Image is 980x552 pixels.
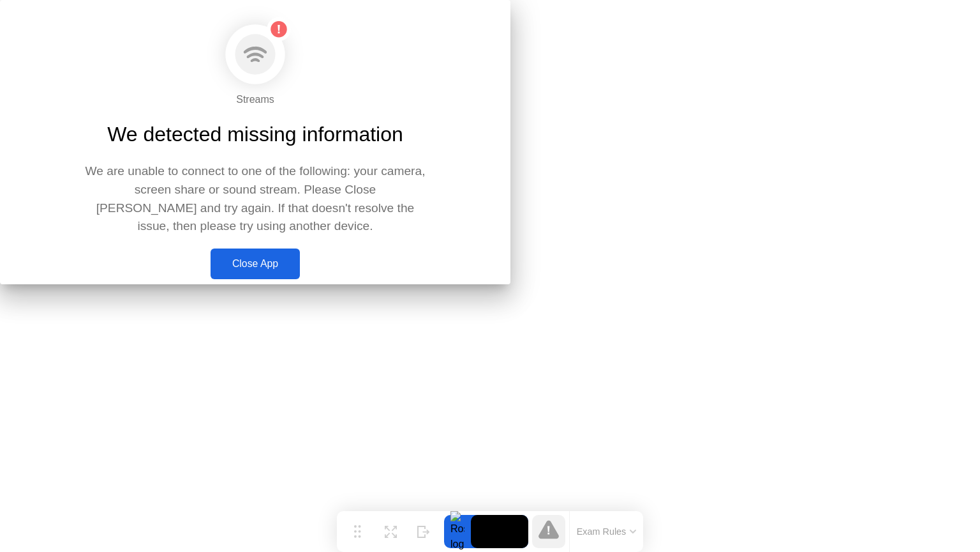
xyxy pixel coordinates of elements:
div: We are unable to connect to one of the following: your camera, screen share or sound stream. Plea... [85,162,426,236]
div: We detected missing information [107,119,403,149]
button: Close App [211,249,300,279]
button: Exam Rules [573,526,641,537]
div: Streams [236,92,274,107]
div: Close App [214,258,296,270]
